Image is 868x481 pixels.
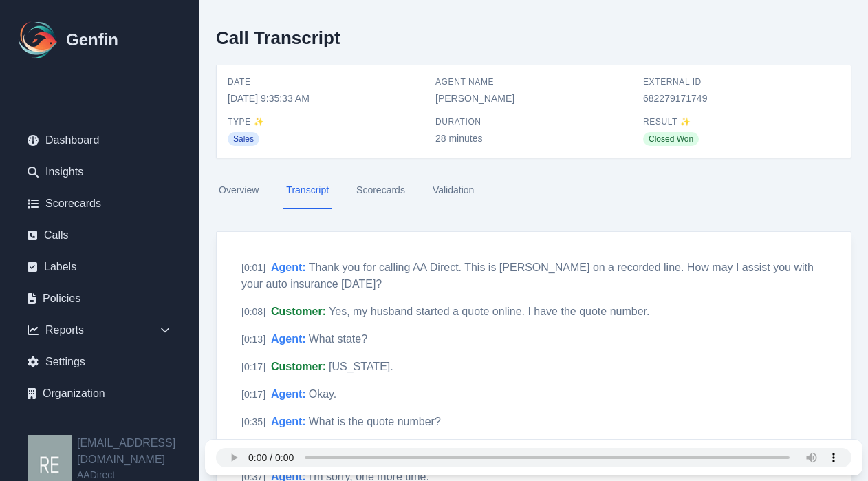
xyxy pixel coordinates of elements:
a: Policies [17,285,183,312]
span: Duration [435,116,632,127]
a: Overview [216,172,261,209]
span: Agent : [271,388,306,400]
span: Yes, my husband started a quote online. I have the quote number. [329,306,649,317]
a: Scorecards [354,172,408,209]
span: [ 0:08 ] [241,306,265,317]
span: [US_STATE]. [329,361,393,372]
a: Labels [17,253,183,281]
a: Scorecards [17,190,183,217]
span: 682279171749 [643,92,840,105]
span: [ 0:13 ] [241,334,265,345]
span: Result ✨ [643,116,840,127]
h2: Call Transcript [216,28,340,48]
span: Closed Won [643,132,699,146]
span: [ 0:01 ] [241,262,265,273]
span: External ID [643,76,840,87]
a: Settings [17,348,183,376]
span: Thank you for calling AA Direct. This is [PERSON_NAME] on a recorded line. How may I assist you w... [241,261,814,290]
a: Insights [17,158,183,186]
audio: Your browser does not support the audio element. [216,448,851,467]
span: [ 0:17 ] [241,389,265,400]
nav: Tabs [216,172,851,209]
h2: [EMAIL_ADDRESS][DOMAIN_NAME] [77,435,199,468]
span: What state? [309,333,367,345]
span: Sales [228,132,259,146]
span: Agent Name [435,76,632,87]
span: Date [228,76,424,87]
img: Logo [17,18,61,62]
span: [ 0:35 ] [241,416,265,427]
span: Okay. [309,388,337,400]
span: [PERSON_NAME] [435,92,632,105]
span: Customer : [271,306,326,317]
span: Agent : [271,416,306,427]
div: Reports [17,317,183,344]
a: Validation [430,172,477,209]
span: [ 0:17 ] [241,361,265,372]
a: Dashboard [17,127,183,154]
a: Organization [17,380,183,407]
a: Calls [17,222,183,249]
span: What is the quote number? [309,416,441,427]
span: Type ✨ [228,116,424,127]
h1: Genfin [66,29,118,51]
span: Agent : [271,333,306,345]
a: Transcript [283,172,332,209]
span: 28 minutes [435,131,632,145]
span: Agent : [271,261,306,273]
span: Customer : [271,361,326,372]
span: [DATE] 9:35:33 AM [228,92,424,105]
